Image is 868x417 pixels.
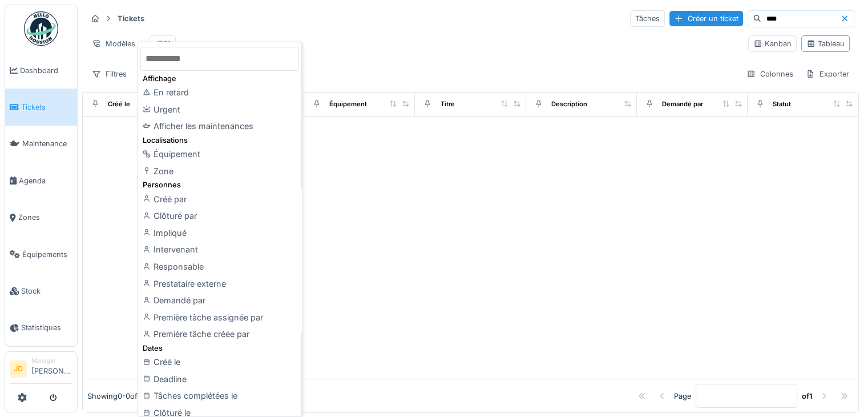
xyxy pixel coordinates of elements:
[140,191,299,208] div: Créé par
[31,356,72,381] li: [PERSON_NAME]
[773,99,791,109] div: Statut
[806,38,845,49] div: Tableau
[155,38,171,49] div: JF01
[87,66,132,82] div: Filtres
[440,99,454,109] div: Titre
[21,286,72,296] span: Stock
[140,146,299,163] div: Équipement
[741,66,798,82] div: Colonnes
[140,224,299,242] div: Impliqué
[140,275,299,292] div: Prestataire externe
[87,35,140,52] div: Modèles
[140,163,299,180] div: Zone
[31,356,72,365] div: Manager
[674,391,691,402] div: Page
[551,99,587,109] div: Description
[21,322,72,333] span: Statistiques
[140,84,299,101] div: En retard
[140,309,299,326] div: Première tâche assignée par
[662,99,703,109] div: Demandé par
[630,10,665,27] div: Tâches
[140,326,299,343] div: Première tâche créée par
[10,360,27,378] li: JD
[113,13,149,24] strong: Tickets
[140,241,299,258] div: Intervenant
[22,138,72,149] span: Maintenance
[140,207,299,224] div: Clôturé par
[801,66,854,82] div: Exporter
[140,354,299,371] div: Créé le
[22,249,72,260] span: Équipements
[108,99,130,109] div: Créé le
[20,65,72,76] span: Dashboard
[140,135,299,146] div: Localisations
[24,11,58,46] img: Badge_color-CXgf-gQk.svg
[18,212,72,223] span: Zones
[87,391,142,402] div: Showing 0 - 0 of 0
[140,292,299,309] div: Demandé par
[802,391,813,402] strong: of 1
[140,371,299,388] div: Deadline
[140,73,299,84] div: Affichage
[19,175,72,186] span: Agenda
[140,101,299,118] div: Urgent
[753,38,792,49] div: Kanban
[140,179,299,190] div: Personnes
[329,99,367,109] div: Équipement
[140,258,299,275] div: Responsable
[669,11,743,26] div: Créer un ticket
[140,118,299,135] div: Afficher les maintenances
[140,387,299,404] div: Tâches complétées le
[21,102,72,113] span: Tickets
[140,343,299,354] div: Dates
